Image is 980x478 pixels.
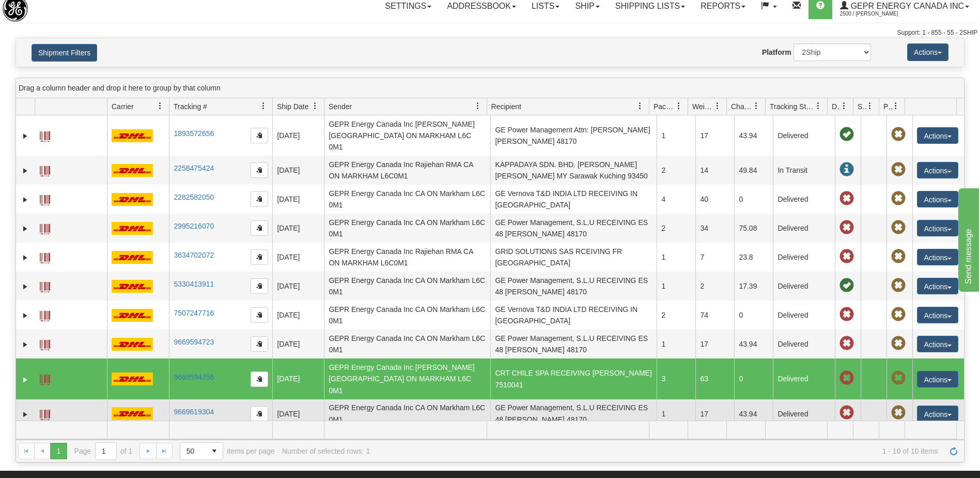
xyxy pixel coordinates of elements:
img: 7 - DHL_Worldwide [112,280,153,293]
td: GRID SOLUTIONS SAS RCEIVING FR [GEOGRAPHIC_DATA] [490,243,657,272]
a: 3634702072 [174,251,214,259]
td: [DATE] [272,358,324,399]
button: Copy to clipboard [251,278,268,294]
span: items per page [180,442,275,460]
span: Pickup Not Assigned [891,371,906,385]
td: 2 [657,214,695,243]
a: Label [40,277,50,294]
td: 1 [657,272,695,301]
button: Actions [917,307,958,323]
td: 2 [657,156,695,185]
td: In Transit [773,156,835,185]
button: Copy to clipboard [251,336,268,352]
button: Actions [917,371,958,387]
td: 23.8 [734,243,773,272]
a: Label [40,248,50,265]
td: 17 [695,399,734,428]
a: Label [40,306,50,323]
td: Delivered [773,399,835,428]
td: 63 [695,358,734,399]
td: KAPPADAYA SDN. BHD. [PERSON_NAME] [PERSON_NAME] MY Sarawak Kuching 93450 [490,156,657,185]
span: Tracking # [174,101,207,112]
td: 43.94 [734,330,773,358]
a: 1893572656 [174,129,214,138]
a: Recipient filter column settings [631,97,649,115]
a: Expand [20,310,30,321]
td: 17 [695,330,734,358]
td: 17.39 [734,272,773,301]
td: GE Power Management, S.L.U RECEIVING ES 48 [PERSON_NAME] 48170 [490,330,657,358]
td: GEPR Energy Canada Inc CA ON Markham L6C 0M1 [324,185,490,214]
a: Ship Date filter column settings [306,97,324,115]
button: Actions [917,406,958,422]
button: Actions [917,162,958,178]
td: Delivered [773,115,835,156]
a: Expand [20,166,30,176]
td: 4 [657,185,695,214]
td: GE Vernova T&D INDIA LTD RECEIVING IN [GEOGRAPHIC_DATA] [490,301,657,330]
td: [DATE] [272,243,324,272]
button: Copy to clipboard [251,249,268,265]
td: 74 [695,301,734,330]
td: GE Vernova T&D INDIA LTD RECEIVING IN [GEOGRAPHIC_DATA] [490,185,657,214]
td: GEPR Energy Canada Inc Rajiehan RMA CA ON MARKHAM L6C0M1 [324,243,490,272]
span: Recipient [491,101,521,112]
span: Pickup Not Assigned [891,127,906,142]
div: Send message [8,6,96,19]
a: 7507247716 [174,309,214,317]
span: Pickup Not Assigned [891,249,906,264]
a: Expand [20,375,30,385]
a: Shipment Issues filter column settings [861,97,879,115]
span: Pickup Not Assigned [891,191,906,206]
button: Actions [917,191,958,207]
input: Page 1 [96,443,116,459]
span: Pickup Not Assigned [891,336,906,351]
td: GEPR Energy Canada Inc CA ON Markham L6C 0M1 [324,330,490,358]
td: 0 [734,301,773,330]
td: [DATE] [272,399,324,428]
a: 9669594723 [174,338,214,346]
a: Delivery Status filter column settings [835,97,853,115]
button: Copy to clipboard [251,220,268,236]
span: Shipment Issues [858,101,866,112]
span: 50 [186,446,200,456]
span: Pickup Not Assigned [891,406,906,420]
a: Pickup Status filter column settings [887,97,905,115]
a: Weight filter column settings [709,97,726,115]
td: 2 [695,272,734,301]
a: Tracking # filter column settings [255,97,272,115]
span: 2500 / [PERSON_NAME] [840,9,917,19]
td: 43.94 [734,115,773,156]
span: Page of 1 [74,442,133,460]
span: On time [839,127,854,142]
a: Label [40,335,50,352]
td: 1 [657,115,695,156]
div: grid grouping header [16,78,964,98]
a: 5330413911 [174,280,214,288]
span: Tracking Status [770,101,815,112]
button: Actions [917,127,958,144]
td: 3 [657,358,695,399]
td: GE Power Management, S.L.U RECEIVING ES 48 [PERSON_NAME] 48170 [490,272,657,301]
img: 7 - DHL_Worldwide [112,164,153,177]
a: Label [40,370,50,386]
a: Expand [20,339,30,350]
td: GEPR Energy Canada Inc [PERSON_NAME] [GEOGRAPHIC_DATA] ON MARKHAM L6C 0M1 [324,358,490,399]
a: 2282582050 [174,193,214,201]
span: Pickup Not Assigned [891,307,906,322]
td: GEPR Energy Canada Inc [PERSON_NAME] [GEOGRAPHIC_DATA] ON MARKHAM L6C 0M1 [324,115,490,156]
span: Page sizes drop down [180,442,223,460]
span: Delivery Status [832,101,841,112]
span: Pickup Not Assigned [891,220,906,235]
span: Ship Date [277,101,308,112]
td: [DATE] [272,301,324,330]
img: 7 - DHL_Worldwide [112,407,153,420]
td: 1 [657,330,695,358]
a: Refresh [945,443,962,459]
a: Carrier filter column settings [151,97,169,115]
button: Actions [907,43,948,61]
td: Delivered [773,272,835,301]
td: GEPR Energy Canada Inc CA ON Markham L6C 0M1 [324,214,490,243]
button: Copy to clipboard [251,406,268,422]
a: Label [40,127,50,143]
